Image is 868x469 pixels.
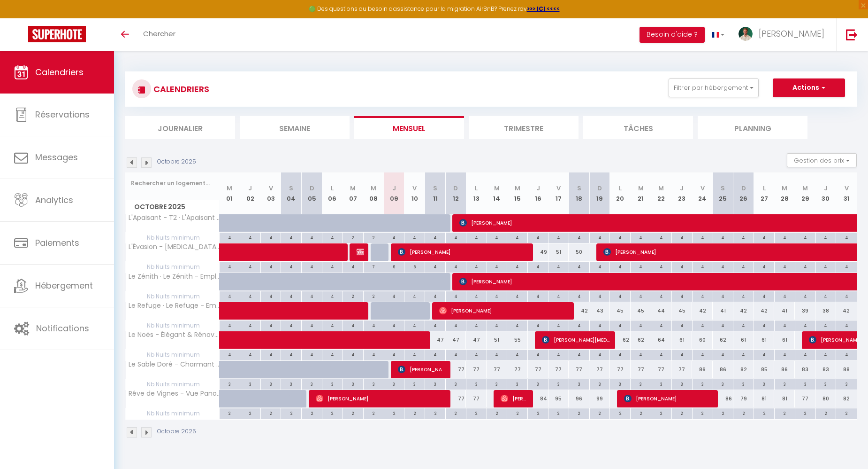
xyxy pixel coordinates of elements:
div: 4 [507,350,527,359]
div: 4 [404,291,425,300]
div: 4 [733,291,754,300]
div: 4 [240,350,260,359]
div: 42 [692,302,713,320]
div: 4 [528,320,548,329]
button: Actions [773,78,845,97]
abbr: D [597,184,602,193]
abbr: M [494,184,500,193]
th: 08 [363,172,384,214]
abbr: M [227,184,232,193]
div: 4 [548,291,569,300]
div: 4 [487,262,507,271]
div: 4 [528,350,548,359]
abbr: J [824,184,828,193]
div: 4 [466,233,487,242]
div: 4 [836,320,857,329]
div: 4 [425,262,445,271]
div: 4 [713,350,733,359]
span: L'Apaisant - T2 · L'Apaisant - Le confort au centre de Dax - T2 [127,214,221,221]
div: 4 [466,350,487,359]
div: 4 [261,320,281,329]
span: L'Évasion - [MEDICAL_DATA] · L'Évasion - Votre expérience au coeur de Dax - [MEDICAL_DATA] [127,243,221,250]
span: Paiements [35,237,79,249]
abbr: S [577,184,581,193]
div: 4 [836,291,857,300]
button: Filtrer par hébergement [669,78,759,97]
div: 4 [343,262,363,271]
a: ... [PERSON_NAME] [731,18,836,51]
div: 4 [507,262,527,271]
div: 4 [466,291,487,300]
div: 4 [364,350,384,359]
div: 7 [364,262,384,271]
span: Réservations [35,109,90,120]
div: 4 [775,320,795,329]
div: 4 [528,233,548,242]
div: 4 [404,350,425,359]
div: 4 [404,320,425,329]
div: 4 [281,233,301,242]
div: 4 [651,320,671,329]
div: 4 [281,262,301,271]
div: 4 [610,291,630,300]
a: Chercher [136,18,183,51]
th: 12 [445,172,466,214]
div: 4 [507,320,527,329]
div: 64 [651,331,672,349]
div: 4 [322,320,343,329]
div: 4 [466,320,487,329]
div: 4 [507,233,527,242]
div: 4 [220,262,240,271]
div: 4 [528,291,548,300]
div: 4 [220,320,240,329]
div: 4 [713,291,733,300]
span: [PERSON_NAME] [439,302,570,320]
div: 55 [507,331,528,349]
abbr: S [721,184,725,193]
div: 4 [548,320,569,329]
div: 4 [384,291,404,300]
div: 4 [836,350,857,359]
th: 29 [795,172,815,214]
div: 4 [754,262,774,271]
div: 47 [466,331,487,349]
li: Journalier [125,116,235,139]
abbr: J [680,184,684,193]
th: 15 [507,172,528,214]
div: 60 [692,331,713,349]
th: 18 [569,172,589,214]
div: 4 [693,320,713,329]
li: Semaine [240,116,350,139]
div: 61 [754,331,775,349]
span: Le Zénith · Le Zénith - Emplacement central à Dax - T2 [127,273,221,280]
abbr: V [269,184,273,193]
div: 4 [733,350,754,359]
p: Octobre 2025 [157,157,196,166]
abbr: S [289,184,293,193]
div: 4 [795,262,815,271]
div: 4 [795,233,815,242]
div: 4 [836,262,857,271]
th: 23 [671,172,692,214]
div: 4 [446,320,466,329]
div: 4 [775,291,795,300]
div: 61 [671,331,692,349]
div: 4 [281,320,301,329]
th: 27 [754,172,775,214]
span: [PERSON_NAME] [398,360,446,378]
div: 4 [590,291,610,300]
div: 4 [816,233,836,242]
div: 4 [404,233,425,242]
div: 4 [775,233,795,242]
th: 31 [836,172,857,214]
div: 4 [590,350,610,359]
abbr: J [536,184,540,193]
abbr: V [845,184,849,193]
abbr: L [475,184,478,193]
div: 4 [302,262,322,271]
strong: >>> ICI <<<< [527,5,560,13]
div: 4 [631,291,651,300]
div: 49 [528,243,548,261]
div: 41 [713,302,733,320]
div: 4 [733,233,754,242]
